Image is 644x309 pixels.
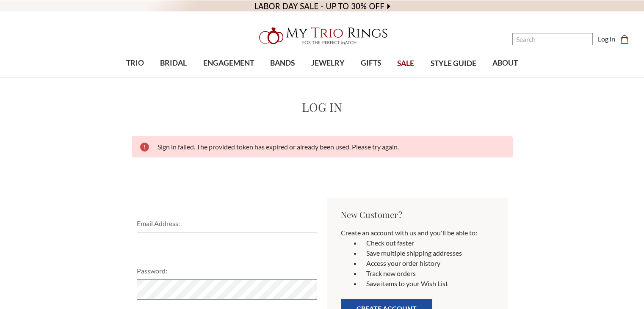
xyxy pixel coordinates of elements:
a: SALE [389,50,422,77]
a: BANDS [262,50,303,77]
span: Sign in failed. The provided token has expired or already been used. Please try again. [158,143,399,151]
a: My Trio Rings [187,22,457,50]
span: SALE [397,58,414,69]
span: TRIO [126,58,144,69]
span: BRIDAL [160,58,187,69]
li: Check out faster [361,238,494,248]
button: submenu toggle [224,77,233,78]
label: Email Address: [137,218,317,229]
svg: cart.cart_preview [620,35,629,44]
button: submenu toggle [169,77,178,78]
a: JEWELRY [303,50,352,77]
span: JEWELRY [311,58,345,69]
a: BRIDAL [152,50,195,77]
a: TRIO [118,50,152,77]
h1: Log in [132,98,513,116]
p: Create an account with us and you'll be able to: [341,228,494,238]
button: submenu toggle [131,77,139,78]
button: submenu toggle [323,77,332,78]
span: STYLE GUIDE [431,58,476,69]
a: Cart with 0 items [620,34,634,44]
a: STYLE GUIDE [422,50,484,77]
a: ENGAGEMENT [195,50,262,77]
span: BANDS [270,58,295,69]
a: GIFTS [353,50,389,77]
button: submenu toggle [278,77,287,78]
span: GIFTS [361,58,381,69]
li: Save multiple shipping addresses [361,248,494,258]
span: ENGAGEMENT [203,58,254,69]
label: Password: [137,266,317,276]
button: submenu toggle [367,77,375,78]
h2: New Customer? [341,208,494,221]
li: Save items to your Wish List [361,279,494,289]
input: Search [512,33,593,45]
img: My Trio Rings [254,22,390,50]
li: Track new orders [361,268,494,279]
li: Access your order history [361,258,494,268]
a: Log in [598,34,615,44]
